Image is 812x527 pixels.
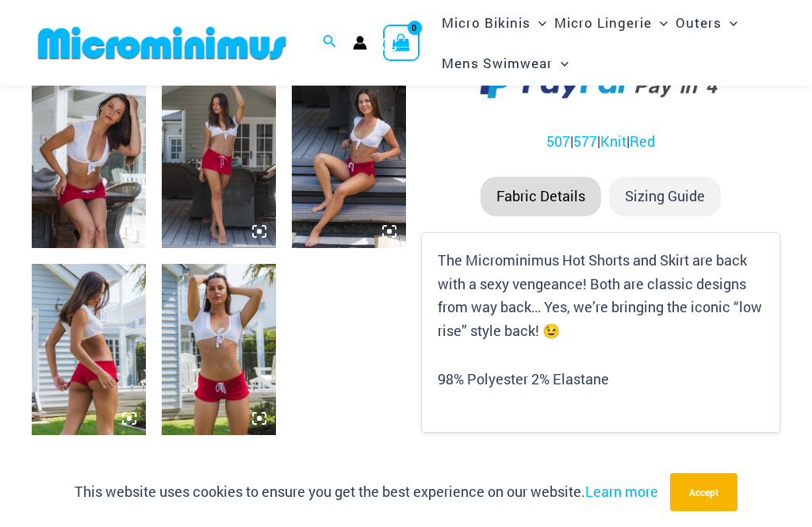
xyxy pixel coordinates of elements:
[292,77,406,248] img: Hot Shorts Red 577 Shorts
[32,264,146,435] img: Hot Shorts Red 577 Shorts
[162,77,276,248] img: Hot Skirt Red 507 Skirt
[609,177,721,216] li: Sizing Guide
[676,2,722,43] span: Outers
[442,43,553,83] span: Mens Swimwear
[554,2,652,43] span: Micro Lingerie
[438,2,550,43] a: Micro BikinisMenu ToggleMenu Toggle
[162,264,276,435] img: Hot Shorts Red 577 Shorts
[672,2,741,43] a: OutersMenu ToggleMenu Toggle
[670,473,737,511] button: Accept
[32,77,146,248] img: Hot Skirt Red 507 Skirt
[546,132,570,151] a: 507
[323,32,337,53] a: Search icon link
[630,132,655,151] a: Red
[722,2,737,43] span: Menu Toggle
[32,25,293,61] img: MM SHOP LOGO FLAT
[481,177,601,216] li: Fabric Details
[438,249,764,343] p: The Microminimus Hot Shorts and Skirt are back with a sexy vengeance! Both are classic designs fr...
[550,2,672,43] a: Micro LingerieMenu ToggleMenu Toggle
[438,43,573,83] a: Mens SwimwearMenu ToggleMenu Toggle
[573,132,597,151] a: 577
[383,25,419,61] a: View Shopping Cart, empty
[438,368,764,391] p: 98% Polyester 2% Elastane
[75,480,658,504] p: This website uses cookies to ensure you get the best experience on our website.
[442,2,530,43] span: Micro Bikinis
[553,43,569,83] span: Menu Toggle
[530,2,546,43] span: Menu Toggle
[600,132,626,151] a: Knit
[421,130,780,154] p: | | |
[585,482,658,501] a: Learn more
[652,2,668,43] span: Menu Toggle
[353,36,367,50] a: Account icon link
